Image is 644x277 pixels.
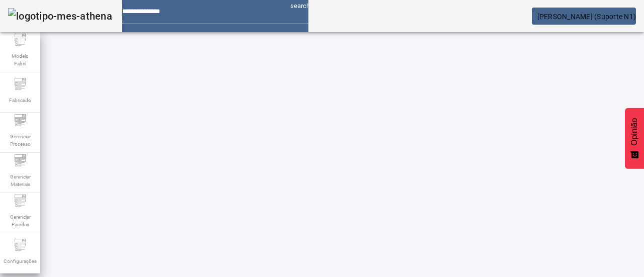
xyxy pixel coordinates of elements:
[10,134,31,147] font: Gerenciar Processo
[8,8,112,24] img: logotipo-mes-athena
[10,214,31,227] font: Gerenciar Paradas
[4,258,37,264] font: Configurações
[625,108,644,169] button: Feedback - Mostrar pesquisa
[537,13,636,21] font: [PERSON_NAME] (Suporte N1)
[9,98,31,103] font: Fabricado
[12,53,29,66] font: Modelo Fabril
[10,174,31,187] font: Gerenciar Materiais
[630,118,638,146] font: Opinião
